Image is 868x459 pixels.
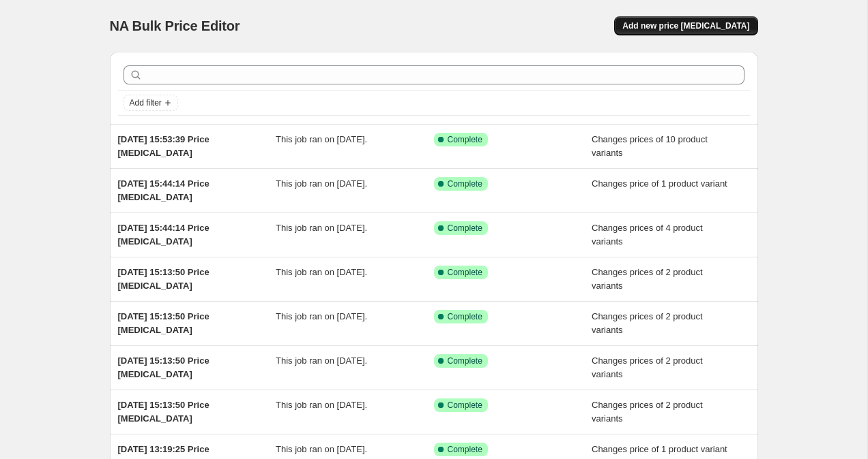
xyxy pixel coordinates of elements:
[276,400,367,410] span: This job ran on [DATE].
[448,134,482,145] span: Complete
[622,20,749,31] span: Add new price [MEDICAL_DATA]
[276,134,367,144] span: This job ran on [DATE].
[448,355,482,366] span: Complete
[276,311,367,321] span: This job ran on [DATE].
[448,444,482,455] span: Complete
[118,267,209,291] span: [DATE] 15:13:50 Price [MEDICAL_DATA]
[130,97,162,108] span: Add filter
[118,134,209,158] span: [DATE] 15:53:39 Price [MEDICAL_DATA]
[592,223,703,247] span: Changes prices of 4 product variants
[448,223,482,234] span: Complete
[276,267,367,277] span: This job ran on [DATE].
[592,400,703,424] span: Changes prices of 2 product variants
[592,355,703,379] span: Changes prices of 2 product variants
[592,444,727,454] span: Changes price of 1 product variant
[118,355,209,379] span: [DATE] 15:13:50 Price [MEDICAL_DATA]
[276,444,367,454] span: This job ran on [DATE].
[592,267,703,291] span: Changes prices of 2 product variants
[614,16,757,35] button: Add new price [MEDICAL_DATA]
[276,355,367,366] span: This job ran on [DATE].
[448,311,482,322] span: Complete
[448,178,482,189] span: Complete
[110,18,240,33] span: NA Bulk Price Editor
[276,223,367,233] span: This job ran on [DATE].
[592,311,703,335] span: Changes prices of 2 product variants
[118,400,209,424] span: [DATE] 15:13:50 Price [MEDICAL_DATA]
[448,400,482,411] span: Complete
[592,178,727,189] span: Changes price of 1 product variant
[118,223,209,247] span: [DATE] 15:44:14 Price [MEDICAL_DATA]
[118,178,209,202] span: [DATE] 15:44:14 Price [MEDICAL_DATA]
[448,267,482,278] span: Complete
[276,178,367,189] span: This job ran on [DATE].
[118,311,209,335] span: [DATE] 15:13:50 Price [MEDICAL_DATA]
[124,95,178,111] button: Add filter
[592,134,708,158] span: Changes prices of 10 product variants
